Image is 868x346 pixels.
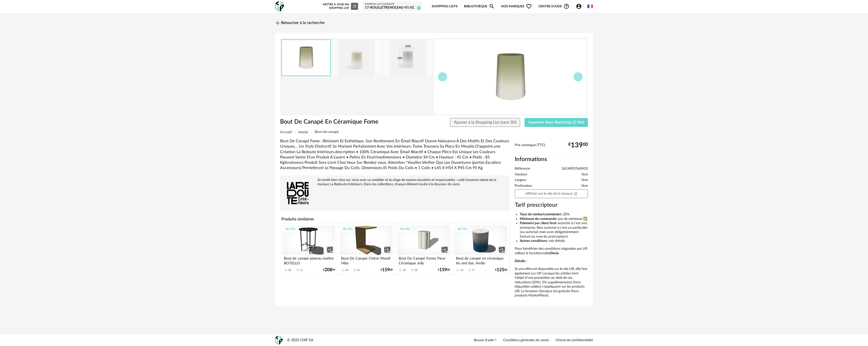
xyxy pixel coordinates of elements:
span: 125 [497,268,504,272]
span: Magnify icon [489,3,495,9]
span: Download icon [353,268,357,272]
span: Ajouter à la Shopping List (sans 3D) [454,120,517,124]
span: Help Circle Outline icon [563,3,569,9]
span: Refresh icon [352,5,357,8]
li: : 20% [520,212,588,217]
div: 38 [414,268,417,272]
img: thumbnail.png [282,40,330,76]
a: Charte de confidentialité [556,338,593,343]
a: Retourner à la recherche [275,17,324,29]
div: € 00 [495,268,507,272]
span: Largeur [515,178,526,182]
div: Bout De Canapé Forme Fleur Céramique Jelly [397,255,450,265]
li: : voir détails [520,239,588,243]
a: Conditions générales de vente [503,338,549,343]
span: 0cm [582,178,588,182]
span: Download icon [468,268,472,272]
a: 3D HQ Bout De Canapé Chêne Massif Hiba 44 Download icon 26 €15900 [338,223,395,274]
img: fr [587,4,593,9]
div: 17 [472,268,475,272]
span: Open In New icon [574,192,577,195]
img: svg+xml;base64,PHN2ZyB3aWR0aD0iMjQiIGhlaWdodD0iMjQiIHZpZXdCb3g9IjAgMCAyNCAyNCIgZmlsbD0ibm9uZSIgeG... [275,20,281,26]
span: 3614855560410 [562,167,588,171]
div: 17-ROULLETRENOLEAU-V1-EC [365,6,420,10]
span: Centre d'aideHelp Circle Outline icon [538,3,569,9]
span: Nos marques [501,1,532,12]
img: 740bf86ae2aa043d5263ba63eff948a9.jpg [383,40,432,76]
b: Détails : [515,259,527,263]
div: 3D HQ [283,226,297,232]
div: Prix catalogue (TTC): [515,143,588,152]
span: 10 [417,6,421,10]
div: Bout De Canapé Chêne Massif Hiba [340,255,392,265]
span: Heart Outline icon [526,3,532,9]
div: 28 [288,268,291,272]
img: OXP [275,1,284,12]
div: 3D HQ [340,226,355,232]
b: Autres conditions [520,239,547,243]
button: Importer dans SketchUp (2 Mo) [525,118,588,127]
h1: Bout De Canapé En Céramique Fome [280,118,405,126]
span: 0cm [582,184,588,188]
b: Paiement par client final [520,221,556,225]
div: Mettre à jour ma Shopping List [322,3,358,10]
span: Assise [298,130,308,134]
div: 81 [403,268,406,272]
a: 3D HQ Bout De Canapé Forme Fleur Céramique Jelly 81 Download icon 38 €15900 [395,223,452,274]
span: Account Circle icon [576,3,584,9]
img: OXP [275,336,283,345]
img: brand logo [283,178,313,208]
span: Importer dans SketchUp (2 Mo) [528,120,584,124]
div: 26 [357,268,360,272]
span: 159 [382,268,390,272]
div: 44 [345,268,348,272]
b: Devis [550,251,559,255]
h2: Informations [515,156,588,163]
p: Si une offre est disponible sur le site LRI, elle l'est également sur UP. Lorsque les articles fo... [515,267,588,298]
span: 139 [571,143,583,147]
span: Account Circle icon [576,3,582,9]
b: Taux de remise/commission [520,213,561,216]
div: Bout de canapé en céramique tie and dye, Amibi [455,255,507,265]
div: 3D HQ [398,226,412,232]
div: Breadcrumb [280,130,588,134]
span: 208 [324,268,332,272]
a: 3D HQ Bout de canapé en céramique tie and dye, Amibi 33 Download icon 17 €12500 [452,223,509,274]
a: Shopping Lists [432,1,457,12]
a: 3D HQ Bout de canapé plateau marbre BOTELLO 28 Download icon 12 €20899 [280,223,337,274]
div: € 99 [323,268,335,272]
div: Shopping List courante [365,3,420,6]
div: 33 [460,268,463,272]
a: Afficher sur le site de la marqueOpen In New icon [515,189,588,198]
a: Besoin d'aide ? [474,338,496,343]
div: € 00 [438,268,450,272]
span: 159 [439,268,447,272]
li: : pas de minimum ✅ [520,217,588,221]
span: Accueil [280,130,292,134]
div: 12 [300,268,303,272]
button: Ajouter à la Shopping List (sans 3D) [450,118,520,127]
div: 3D HQ [455,226,470,232]
div: © 2025 OXP SA [287,338,313,343]
img: 4f35aaf83359be12dfd534490da8a884.jpg [333,40,382,76]
h4: Produits similaires [280,215,510,223]
span: Référence [515,167,530,171]
a: Shopping List courante 17-ROULLETRENOLEAU-V1-EC 10 [365,3,420,10]
h3: Tarif prescripteur [515,201,588,209]
span: Download icon [411,268,414,272]
div: € 00 [381,268,393,272]
span: Profondeur [515,184,532,188]
div: € 00 [568,143,588,147]
span: 0cm [582,172,588,177]
div: Se sentir bien chez soi, vivre avec un mobilier et du linge de maison durables et responsables : ... [283,178,507,187]
p: Pour bénéficier des conditions négociées par UP, utilisez la fonctionnalité [515,247,588,256]
span: Bout de canapé [315,130,339,134]
img: thumbnail.png [434,39,587,114]
div: Bout de canapé plateau marbre BOTELLO [283,255,335,265]
div: Bout De Canapé Fome : Résistant Et Esthétique. Son Revêtement En Émail Réactif Donne Naissance À ... [280,139,510,171]
span: Hauteur [515,172,527,177]
b: Minimum de commande [520,217,556,221]
a: BibliothèqueMagnify icon [464,1,495,12]
li: : autorisé si c’est une entreprise. Non autorisé si c’est un particulier (ou autorisé, mais avec ... [520,221,588,239]
span: Download icon [296,268,300,272]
